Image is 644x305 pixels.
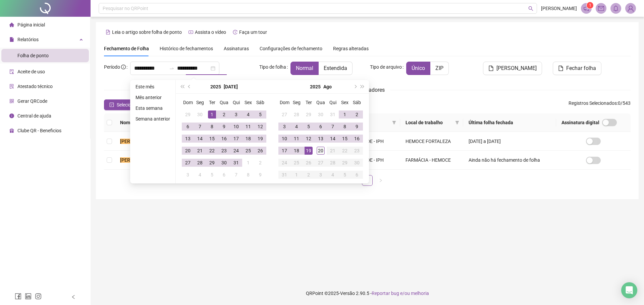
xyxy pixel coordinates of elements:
[339,121,351,133] td: 2025-08-08
[210,80,221,93] button: year panel
[400,132,463,151] td: HEMOCE FORTALEZA
[351,145,363,157] td: 2025-08-23
[278,108,290,121] td: 2025-07-27
[290,108,303,121] td: 2025-07-28
[303,145,315,157] td: 2025-08-19
[305,171,313,179] div: 2
[353,159,361,167] div: 30
[353,147,361,155] div: 23
[254,169,266,181] td: 2025-08-09
[194,121,206,133] td: 2025-07-07
[194,96,206,108] th: Seg
[351,133,363,145] td: 2025-08-16
[315,133,327,145] td: 2025-08-13
[329,147,337,155] div: 21
[256,147,264,155] div: 26
[353,123,361,131] div: 9
[339,133,351,145] td: 2025-08-15
[315,96,327,108] th: Qua
[626,3,636,13] img: 76687
[292,171,301,179] div: 1
[254,121,266,133] td: 2025-07-12
[218,157,230,169] td: 2025-07-30
[133,115,173,123] li: Semana anterior
[189,30,193,34] span: youtube
[186,80,193,93] button: prev-year
[323,80,332,93] button: month panel
[133,104,173,112] li: Esta semana
[206,169,218,181] td: 2025-08-05
[17,84,53,89] span: Atestado técnico
[220,135,228,143] div: 16
[303,108,315,121] td: 2025-07-29
[341,110,349,119] div: 1
[194,108,206,121] td: 2025-06-30
[379,178,383,182] span: right
[232,159,240,167] div: 31
[315,121,327,133] td: 2025-08-06
[230,145,242,157] td: 2025-07-24
[412,65,425,71] span: Único
[339,145,351,157] td: 2025-08-22
[206,157,218,169] td: 2025-07-29
[317,171,325,179] div: 3
[256,123,264,131] div: 12
[569,99,631,110] span: : 0 / 543
[196,171,204,179] div: 4
[351,121,363,133] td: 2025-08-09
[292,110,301,119] div: 28
[254,145,266,157] td: 2025-07-26
[290,96,303,108] th: Seg
[339,96,351,108] th: Sex
[351,80,359,93] button: next-year
[184,135,192,143] div: 13
[290,133,303,145] td: 2025-08-11
[133,83,173,91] li: Este mês
[232,171,240,179] div: 7
[353,110,361,119] div: 2
[242,157,254,169] td: 2025-08-01
[454,118,461,128] span: filter
[184,171,192,179] div: 3
[329,171,337,179] div: 4
[196,123,204,131] div: 7
[290,169,303,181] td: 2025-09-01
[353,171,361,179] div: 6
[244,159,252,167] div: 1
[182,108,194,121] td: 2025-06-29
[120,119,197,126] span: Nome do colaborador
[17,98,47,104] span: Gerar QRCode
[230,169,242,181] td: 2025-08-07
[244,123,252,131] div: 11
[317,135,325,143] div: 13
[256,159,264,167] div: 2
[375,175,386,186] li: Próxima página
[206,145,218,157] td: 2025-07-22
[9,22,14,27] span: home
[17,22,45,27] span: Página inicial
[184,147,192,155] div: 20
[244,147,252,155] div: 25
[218,108,230,121] td: 2025-07-02
[260,46,322,51] span: Configurações de fechamento
[290,145,303,157] td: 2025-08-18
[121,65,126,69] span: info-circle
[9,113,14,118] span: info-circle
[435,65,443,71] span: ZIP
[220,159,228,167] div: 30
[220,147,228,155] div: 23
[206,108,218,121] td: 2025-07-01
[9,69,14,74] span: audit
[218,96,230,108] th: Qua
[400,151,463,169] td: FARMÁCIA - HEMOCE
[353,135,361,143] div: 16
[339,169,351,181] td: 2025-09-05
[256,171,264,179] div: 9
[327,169,339,181] td: 2025-09-04
[196,159,204,167] div: 28
[17,37,39,42] span: Relatórios
[208,159,216,167] div: 29
[305,135,313,143] div: 12
[292,123,301,131] div: 4
[208,135,216,143] div: 15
